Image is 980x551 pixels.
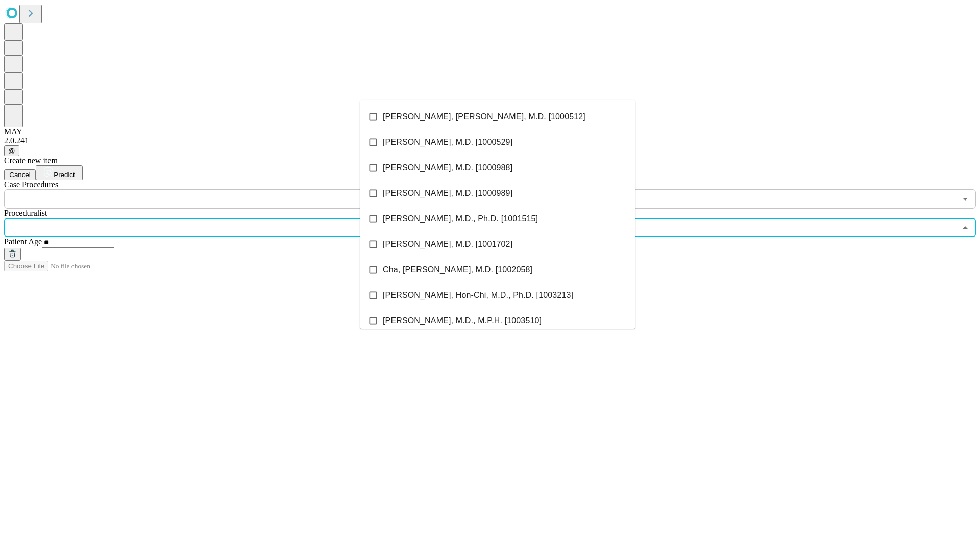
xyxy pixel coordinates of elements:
[383,111,585,123] span: [PERSON_NAME], [PERSON_NAME], M.D. [1000512]
[383,238,512,251] span: [PERSON_NAME], M.D. [1001702]
[4,180,58,189] span: Scheduled Procedure
[4,169,36,180] button: Cancel
[36,165,83,180] button: Predict
[383,315,542,327] span: [PERSON_NAME], M.D., M.P.H. [1003510]
[383,264,532,276] span: Cha, [PERSON_NAME], M.D. [1002058]
[4,156,58,165] span: Create new item
[383,213,538,225] span: [PERSON_NAME], M.D., Ph.D. [1001515]
[8,147,15,155] span: @
[4,237,42,246] span: Patient Age
[9,171,31,179] span: Cancel
[383,162,512,174] span: [PERSON_NAME], M.D. [1000988]
[4,209,47,217] span: Proceduralist
[958,192,972,206] button: Open
[383,289,573,302] span: [PERSON_NAME], Hon-Chi, M.D., Ph.D. [1003213]
[4,136,976,145] div: 2.0.241
[383,187,512,199] span: [PERSON_NAME], M.D. [1000989]
[958,220,972,235] button: Close
[54,171,75,179] span: Predict
[383,136,512,148] span: [PERSON_NAME], M.D. [1000529]
[4,127,976,136] div: MAY
[4,145,19,156] button: @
